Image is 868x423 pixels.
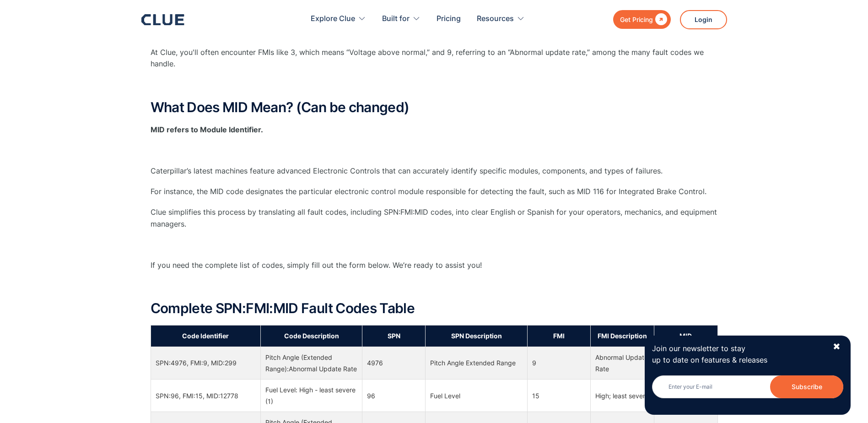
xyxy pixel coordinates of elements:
[590,325,654,347] th: FMI Description
[362,380,426,412] td: 96
[151,100,718,115] h2: What Does MID Mean? (Can be changed)
[477,5,514,33] div: Resources
[151,79,718,90] p: ‍
[595,352,650,374] div: Abnormal Update Rate
[151,165,718,177] p: Caterpillar’s latest machines feature advanced Electronic Controls that can accurately identify s...
[151,145,718,156] p: ‍
[527,380,590,412] td: 15
[311,5,366,33] div: Explore Clue
[654,325,717,347] th: MID
[477,5,525,33] div: Resources
[151,125,263,134] strong: MID refers to Module Identifier.
[311,5,355,33] div: Explore Clue
[382,5,410,33] div: Built for
[151,186,718,197] p: For instance, the MID code designates the particular electronic control module responsible for de...
[770,375,843,398] input: Subscribe
[430,357,522,369] div: Pitch Angle Extended Range
[362,347,426,379] td: 4976
[151,47,718,70] p: At Clue, you'll often encounter FMIs like 3, which means “Voltage above normal,” and 9, referring...
[527,325,590,347] th: FMI
[652,375,843,398] input: Enter your E-mail
[151,280,718,292] p: ‍
[260,325,362,347] th: Code Description
[652,375,843,407] form: Newsletter
[613,10,671,29] a: Get Pricing
[151,380,260,412] td: SPN:96, FMI:15, MID:12778
[151,347,260,379] td: SPN:4976, FMI:9, MID:299
[151,206,718,229] p: Clue simplifies this process by translating all fault codes, including SPN:FMI:MID codes, into cl...
[265,384,357,407] div: Fuel Level: High - least severe (1)
[151,239,718,250] p: ‍
[833,341,841,352] div: ✖
[382,5,421,33] div: Built for
[595,390,650,401] div: High; least severe
[620,14,653,25] div: Get Pricing
[527,347,590,379] td: 9
[426,380,527,412] td: Fuel Level
[680,10,727,29] a: Login
[151,325,260,347] th: Code Identifier
[653,14,667,25] div: 
[437,5,461,33] a: Pricing
[265,352,357,374] div: Pitch Angle (Extended Range):Abnormal Update Rate
[151,260,718,271] p: If you need the complete list of codes, simply fill out the form below. We’re ready to assist you!
[652,343,824,366] p: Join our newsletter to stay up to date on features & releases
[426,325,527,347] th: SPN Description
[151,301,718,316] h2: Complete SPN:FMI:MID Fault Codes Table
[362,325,426,347] th: SPN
